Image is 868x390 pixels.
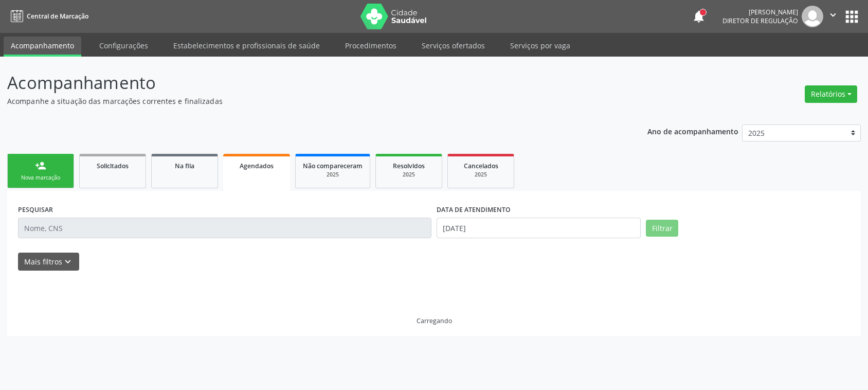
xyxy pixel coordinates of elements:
[15,174,66,182] div: Nova marcação
[97,162,129,170] span: Solicitados
[823,6,843,27] button: 
[692,9,706,24] button: notifications
[646,220,678,237] button: Filtrar
[722,8,798,16] div: [PERSON_NAME]
[7,8,88,25] a: Central de Marcação
[802,6,823,27] img: img
[843,8,861,26] button: apps
[827,9,839,21] i: 
[7,96,605,107] p: Acompanhe a situação das marcações correntes e finalizadas
[722,16,798,25] span: Diretor de regulação
[393,162,425,170] span: Resolvidos
[338,37,404,55] a: Procedimentos
[503,37,577,55] a: Serviços por vaga
[464,162,498,170] span: Cancelados
[437,202,511,218] label: DATA DE ATENDIMENTO
[240,162,274,170] span: Agendados
[18,253,79,271] button: Mais filtroskeyboard_arrow_down
[7,70,605,96] p: Acompanhamento
[62,256,74,268] i: keyboard_arrow_down
[805,85,857,103] button: Relatórios
[414,37,492,55] a: Serviços ofertados
[35,160,46,171] div: person_add
[303,171,363,179] div: 2025
[417,316,452,325] div: Carregando
[166,37,327,55] a: Estabelecimentos e profissionais de saúde
[18,218,431,238] input: Nome, CNS
[303,162,363,170] span: Não compareceram
[92,37,155,55] a: Configurações
[18,202,53,218] label: PESQUISAR
[647,125,738,137] p: Ano de acompanhamento
[175,162,194,170] span: Na fila
[455,171,507,179] div: 2025
[383,171,435,179] div: 2025
[4,37,81,57] a: Acompanhamento
[27,12,88,21] span: Central de Marcação
[437,218,641,238] input: Selecione um intervalo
